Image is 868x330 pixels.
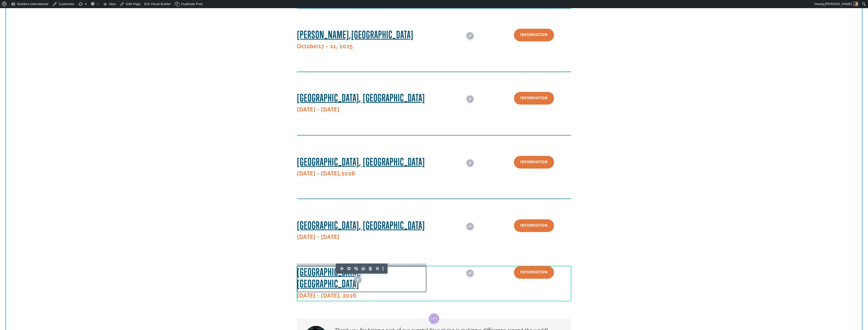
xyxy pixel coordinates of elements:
div: Victory [DEMOGRAPHIC_DATA] of [GEOGRAPHIC_DATA] donated $5,000 [9,5,70,15]
span: [PERSON_NAME] [825,2,852,6]
img: US.png [9,20,13,24]
span: [GEOGRAPHIC_DATA], [GEOGRAPHIC_DATA] [297,219,425,231]
span: [GEOGRAPHIC_DATA], [GEOGRAPHIC_DATA] [297,156,425,168]
b: [PERSON_NAME], [297,28,351,41]
button: Donate [72,10,94,19]
div: to [9,16,70,19]
span: [GEOGRAPHIC_DATA], [GEOGRAPHIC_DATA] [297,266,361,290]
span: [GEOGRAPHIC_DATA] [297,28,413,41]
strong: Children's Initiatives [12,15,41,19]
b: [GEOGRAPHIC_DATA], [GEOGRAPHIC_DATA] [297,92,425,104]
span: [PERSON_NAME] , [GEOGRAPHIC_DATA] [14,20,69,24]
